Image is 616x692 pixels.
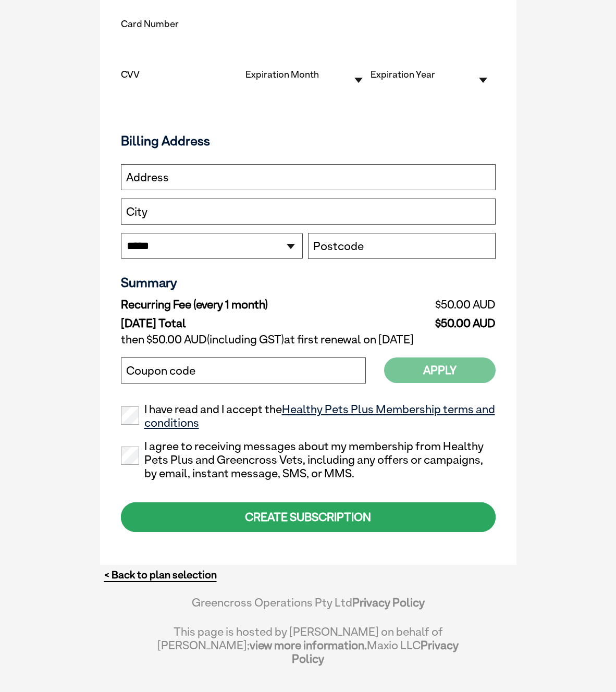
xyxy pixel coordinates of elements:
div: Greencross Operations Pty Ltd [157,596,459,620]
label: Expiration Month [245,69,319,80]
td: Recurring Fee (every 1 month) [121,295,385,314]
span: (including GST) [207,332,284,346]
h3: Billing Address [121,133,496,149]
td: $50.00 AUD [384,295,495,314]
a: < Back to plan selection [104,569,217,582]
td: then $50.00 AUD at first renewal on [DATE] [121,330,496,349]
div: This page is hosted by [PERSON_NAME] on behalf of [PERSON_NAME]; Maxio LLC [157,620,459,665]
label: City [126,205,147,219]
button: Apply [384,357,496,383]
input: I have read and I accept theHealthy Pets Plus Membership terms and conditions [121,406,139,425]
label: Card Number [121,18,179,29]
label: Expiration Year [371,69,435,80]
label: I have read and I accept the [121,403,496,430]
td: $50.00 AUD [384,314,495,330]
h3: Summary [121,275,496,290]
label: Postcode [313,240,364,253]
label: Coupon code [126,364,195,378]
a: view more information. [250,638,367,652]
label: Address [126,171,169,184]
a: Privacy Policy [352,596,425,609]
div: CREATE SUBSCRIPTION [121,502,496,532]
td: [DATE] Total [121,314,385,330]
input: I agree to receiving messages about my membership from Healthy Pets Plus and Greencross Vets, inc... [121,447,139,465]
a: Privacy Policy [292,638,459,665]
label: I agree to receiving messages about my membership from Healthy Pets Plus and Greencross Vets, inc... [121,440,496,480]
label: CVV [121,69,140,80]
a: Healthy Pets Plus Membership terms and conditions [144,402,495,429]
